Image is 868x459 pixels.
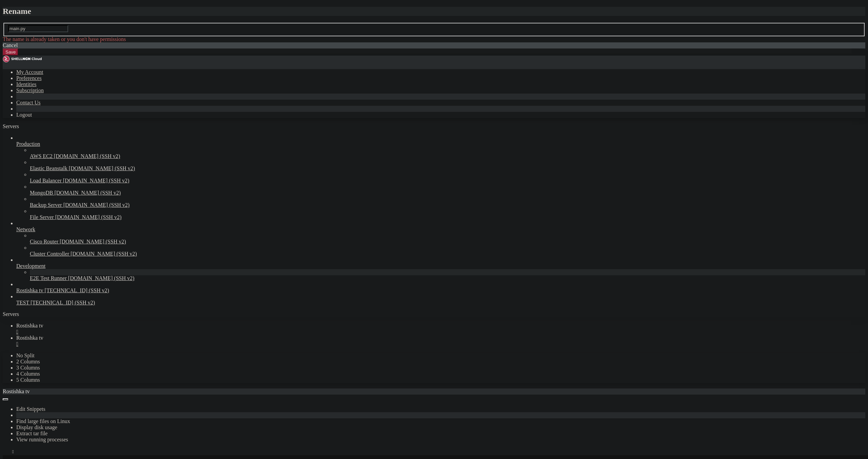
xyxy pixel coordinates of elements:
x-row: c^CGoodbye! [3,330,779,335]
x-row: Command 'pytgon3' not found, did you mean: [3,380,779,386]
x-row: File "/usr/local/lib/python3.10/dist-packages/aiohttp/client.py", line 586, in _request [3,194,779,200]
a: Identities [16,81,37,87]
a: AWS EC2 [DOMAIN_NAME] (SSH v2) [30,153,865,159]
a: Servers [3,123,46,129]
img: Shellngn [3,56,42,62]
x-row: File "/usr/local/lib/python3.10/dist-packages/aiogram/dispatcher/dispatcher.py", line 382, in sta... [3,14,779,20]
x-row: async with [DOMAIN_NAME](url, data=req, **kwargs) as response: [3,177,779,183]
span: [TECHNICAL_ID] (SSH v2) [31,300,95,305]
x-row: root@rostishkatv:~# python3 main.py [3,341,779,347]
x-row: root@rostishkatv:~# python3 main.py [3,313,779,318]
a: Preferences [16,75,42,81]
x-row: root@rostishkatv:~# pyt^C [3,335,779,341]
x-row: ^CGoodbye! [3,369,779,375]
li: Elastic Beanstalk [DOMAIN_NAME] (SSH v2) [30,159,865,172]
x-row: result = int(answer) [3,149,779,155]
x-row: Cause exception while getting updates. [3,161,779,166]
a: 4 Columns [16,371,40,377]
span: Cisco Router [30,239,58,244]
a: 5 Columns [16,377,40,383]
a: Display disk usage [16,424,57,430]
span: Elastic Beanstalk [30,165,67,171]
x-row: return await asyncio.gather(*tasks) [3,104,779,110]
a: Load Balancer [DOMAIN_NAME] (SSH v2) [30,178,865,184]
span: Rostishka tv [16,335,43,341]
a: No Split [16,353,35,358]
li: Load Balancer [DOMAIN_NAME] (SSH v2) [30,172,865,184]
x-row: File "/usr/local/lib/python3.10/dist-packages/aiogram/bot/base.py", line 236, in request [3,37,779,42]
x-row: Traceback (most recent call last): [3,251,779,257]
li: Cluster Controller [DOMAIN_NAME] (SSH v2) [30,245,865,257]
li: E2E Test Runner [DOMAIN_NAME] (SSH v2) [30,269,865,281]
button: Save [3,48,18,56]
li: TEST [TECHNICAL_ID] (SSH v2) [16,294,865,306]
span: Rostishka tv [16,287,43,293]
li: Production [16,135,865,220]
a: Development [16,263,865,269]
span: E2E Test Runner [30,275,67,281]
a: Elastic Beanstalk [DOMAIN_NAME] (SSH v2) [30,165,865,172]
a: Contact Us [16,100,41,105]
x-row: return await api.make_request(await self.get_session(), self.server, self.__token, method, data, ... [3,42,779,48]
x-row: root@rostishkatv:~# pyt^C [3,352,779,358]
x-row: ^X^CGoodbye! [3,403,779,408]
span: [DOMAIN_NAME] (SSH v2) [55,214,122,220]
a: Rostishka tv [TECHNICAL_ID] (SSH v2) [16,287,865,294]
x-row: File "/usr/local/lib/python3.10/dist-packages/aiogram/bot/bot.py", line 110, in get_updates [3,25,779,31]
x-row: ValueError: invalid literal for int() with base 10: '<html>\r\n<head><title>504 Gateway Time-out<... [3,155,779,161]
span: Development [16,263,45,269]
x-row: root@rostishkatv:~# [3,408,779,414]
x-row: ^CGoodbye! [3,318,779,324]
div: Cancel [3,42,865,48]
a: Cisco Router [DOMAIN_NAME] (SSH v2) [30,239,865,245]
x-row: await self._waiter [3,222,779,228]
x-row: File "/usr/local/lib/python3.10/dist-packages/aiogram/bot/api.py", line 142, in make_request [3,290,779,296]
li: File Server [DOMAIN_NAME] (SSH v2) [30,208,865,220]
x-row: File "/usr/local/lib/python3.10/dist-packages/aiogram/dispatcher/dispatcher.py", line 382, in sta... [3,256,779,262]
a:  [16,329,865,335]
a: View running processes [16,437,68,442]
x-row: message, payload = await [DOMAIN_NAME]() # type: ignore[union-attr] [3,211,779,217]
div:  [12,449,14,454]
x-row: File "/usr/local/lib/python3.10/dist-packages/aiogram/bot/base.py", line 236, in request [3,279,779,285]
a: Find large files on Linux [16,418,70,424]
x-row: for responses in itertools.chain.from_iterable(await self.process_updates(updates, fast)): [3,93,779,99]
x-row: File "/usr/local/lib/python3.10/dist-packages/aiogram/dispatcher/dispatcher.py", line 418, in _pr... [3,87,779,93]
a: Rostishka tv [16,323,865,335]
a: Cluster Controller [DOMAIN_NAME] (SSH v2) [30,251,865,257]
x-row: updates = await self.bot.get_updates( [3,20,779,25]
div: The name is already taken or you don't have permissions [3,36,865,42]
div: (20, 72) [60,408,63,414]
x-row: During handling of the above exception, another exception occurred: [3,239,779,245]
span: Servers [3,123,19,129]
x-row: aiohttp.client_exceptions.ClientOSError: [Errno 104] Connection reset by peer [3,228,779,234]
a: Extract tar file [16,431,47,436]
li: Rostishka tv [TECHNICAL_ID] (SSH v2) [16,281,865,294]
span: TEST [16,300,29,305]
span: [DOMAIN_NAME] (SSH v2) [69,165,135,171]
x-row: File "/usr/local/lib/python3.10/dist-packages/aiohttp/client.py", line 1167, in __aenter__ [3,183,779,189]
x-row: ^CGoodbye! [3,346,779,352]
x-row: File "/root/main.py", line 38, in singin_lksite [3,144,779,149]
x-row: root@rostishkatv:~# python3 main.py [3,324,779,330]
x-row: result = await self.request(api.Methods.GET_UPDATES, payload) [3,273,779,279]
span: Backup Server [30,202,62,208]
span: Load Balancer [30,178,62,183]
x-row: result = await self.request(api.Methods.GET_UPDATES, payload) [3,31,779,37]
li: MongoDB [DOMAIN_NAME] (SSH v2) [30,184,865,196]
li: AWS EC2 [DOMAIN_NAME] (SSH v2) [30,147,865,159]
x-row: root@rostishkatv:~# root@rostishkatv:~# ^C [3,358,779,363]
span: [DOMAIN_NAME] (SSH v2) [71,251,137,257]
x-row: return await self.callback_query_handlers.notify(update.callback_query) [3,127,779,133]
li: Development [16,257,865,281]
x-row: File "/usr/local/lib/python3.10/dist-packages/aiogram/dispatcher/handler.py", line 117, in notify [3,110,779,116]
span: [DOMAIN_NAME] (SSH v2) [54,190,121,196]
a: My Account [16,69,43,75]
x-row: root@rostishkatv:~# python3 main.py [3,363,779,369]
x-row: root@rostishkatv:~# python3 main.py [3,397,779,403]
span: [DOMAIN_NAME] (SSH v2) [60,239,126,244]
x-row: 4 Gateway Time-out</title></head>\\r\\n<body>\\r\\n<center><h1>504 Gateway Time-out</h1></center>... [3,76,779,82]
a: Logout [16,112,32,118]
x-row: File "/usr/local/lib/python3.10/dist-packages/aiogram/bot/api.py", line 142, in make_request [3,48,779,54]
x-row: Traceback (most recent call last): [3,166,779,172]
